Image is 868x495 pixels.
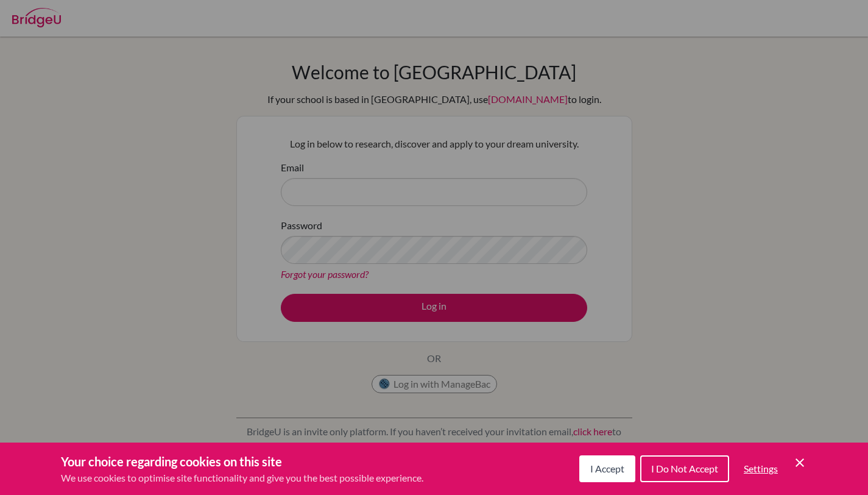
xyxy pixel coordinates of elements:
button: I Accept [579,455,635,482]
button: Settings [734,457,788,481]
button: I Do Not Accept [640,455,729,482]
button: Save and close [792,455,807,470]
span: I Accept [590,463,624,474]
span: Settings [744,463,778,474]
span: I Do Not Accept [651,463,718,474]
h3: Your choice regarding cookies on this site [61,452,423,471]
p: We use cookies to optimise site functionality and give you the best possible experience. [61,471,423,485]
